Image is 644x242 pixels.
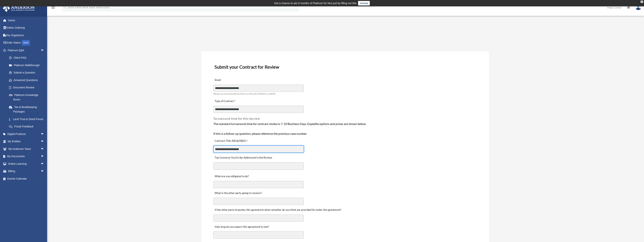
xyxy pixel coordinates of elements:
[213,208,342,213] label: If the other party breaches this agreement what remedies do you think are provided for under the ...
[3,138,50,145] a: My Entitiesarrow_drop_down
[213,139,251,144] label: Contract Title (REQUIRED)
[5,103,50,115] a: Tax & Bookkeeping Packages
[22,40,30,46] div: NEW
[3,153,50,160] a: My Documentsarrow_drop_down
[3,47,50,54] a: Platinum Q&Aarrow_drop_down
[5,84,48,91] a: Document Review
[5,115,50,123] a: Land Trust & Deed Forum
[41,153,48,160] span: arrow_drop_down
[5,54,50,62] a: Client FAQ
[41,47,48,54] span: arrow_drop_down
[636,5,641,10] img: User Pic
[3,39,50,47] a: Order StatusNEW
[274,1,357,5] div: Get a chance to win 6 months of Platinum for free just by filling out this
[213,174,251,179] label: What are you obligated to do?
[41,138,48,146] span: arrow_drop_down
[5,61,50,69] a: Platinum Walkthrough
[41,168,48,175] span: arrow_drop_down
[5,123,50,130] a: Portal Feedback
[213,77,251,83] label: Email
[51,7,55,10] a: menu
[3,130,50,138] a: Digital Productsarrow_drop_down
[358,1,370,5] a: survey
[213,92,276,95] span: Please use an email address that is on file with [PERSON_NAME]
[63,5,67,9] i: search
[3,17,50,24] a: Home
[3,168,50,175] a: Billingarrow_drop_down
[213,63,477,71] h3: Submit your Contract for Review
[213,117,260,120] span: Turnaround time for this Service:
[213,155,273,161] label: Top Concerns You’d Like Addressed in the Review
[3,31,50,39] a: Tax Organizers
[5,69,50,77] a: Submit a Question
[2,5,36,12] img: Anderson Advisors Platinum Portal
[5,91,50,103] a: Platinum Knowledge Room
[41,160,48,168] span: arrow_drop_down
[5,76,50,84] a: Answered Questions
[213,99,251,104] label: Type of Contract
[3,145,50,153] a: My Anderson Teamarrow_drop_down
[41,130,48,138] span: arrow_drop_down
[3,160,50,168] a: Online Learningarrow_drop_down
[213,224,270,230] label: How long do you expect this agreement to last?
[41,145,48,153] span: arrow_drop_down
[213,191,263,196] label: What is the other party going to receive?
[3,175,50,182] a: Events Calendar
[641,1,643,3] div: close
[3,24,50,32] a: Online Ordering
[213,121,477,136] div: The standard turnaround time for contract review is 7-10 Business Days. Expedite options and pric...
[51,5,55,10] i: menu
